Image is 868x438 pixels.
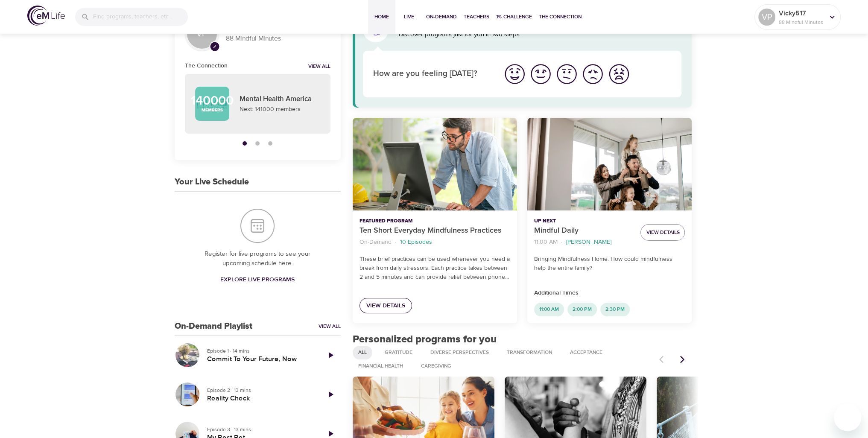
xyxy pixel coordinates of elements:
[202,107,223,114] p: Members
[359,298,412,314] a: View Details
[534,217,634,225] p: Up Next
[217,272,298,288] a: Explore Live Programs
[319,323,341,330] a: View All
[399,12,419,21] span: Live
[606,61,632,87] button: I'm feeling worst
[464,12,489,21] span: Teachers
[561,237,563,248] li: ·
[353,346,372,359] div: All
[220,274,295,285] span: Explore Live Programs
[425,349,494,356] span: Diverse Perspectives
[534,306,564,313] span: 11:00 AM
[528,61,554,87] button: I'm feeling good
[359,217,510,225] p: Featured Program
[779,8,824,18] p: Vicky517
[534,255,685,273] p: Bringing Mindfulness Home: How could mindfulness help the entire family?
[373,68,491,80] p: How are you feeling [DATE]?
[415,359,457,373] div: Caregiving
[580,61,606,87] button: I'm feeling bad
[366,301,405,311] span: View Details
[425,346,494,359] div: Diverse Perspectives
[555,62,579,86] img: ok
[834,404,861,431] iframe: Button to launch messaging window
[564,346,608,359] div: Acceptance
[534,303,564,316] div: 11:00 AM
[646,228,679,237] span: View Details
[501,346,558,359] div: Transformation
[207,347,313,355] p: Episode 1 · 14 mins
[240,209,275,243] img: Your Live Schedule
[758,9,775,26] div: VP
[527,118,692,210] button: Mindful Daily
[207,426,313,433] p: Episode 3 · 13 mins
[353,349,372,356] span: All
[534,225,634,237] p: Mindful Daily
[359,255,510,282] p: These brief practices can be used whenever you need a break from daily stressors. Each practice t...
[320,384,341,405] a: Play Episode
[567,303,597,316] div: 2:00 PM
[416,362,456,370] span: Caregiving
[554,61,580,87] button: I'm feeling ok
[359,225,510,237] p: Ten Short Everyday Mindfulness Practices
[534,238,558,247] p: 11:00 AM
[192,249,324,269] p: Register for live programs to see your upcoming schedule here.
[565,349,608,356] span: Acceptance
[502,61,528,87] button: I'm feeling great
[566,238,611,247] p: [PERSON_NAME]
[175,342,200,368] button: Commit To Your Future, Now
[226,34,330,44] p: 88 Mindful Minutes
[353,359,409,373] div: Financial Health
[240,105,320,114] p: Next: 141000 members
[191,94,234,107] p: 140000
[673,350,692,369] button: Next items
[175,177,249,187] h3: Your Live Schedule
[175,382,200,407] button: Reality Check
[539,12,582,21] span: The Connection
[207,355,313,364] h5: Commit To Your Future, Now
[400,238,432,247] p: 10 Episodes
[534,289,685,298] p: Additional Times
[353,362,408,370] span: Financial Health
[380,349,418,356] span: Gratitude
[320,345,341,365] a: Play Episode
[240,94,320,105] p: Mental Health America
[567,306,597,313] span: 2:00 PM
[779,18,824,26] p: 88 Mindful Minutes
[207,386,313,394] p: Episode 2 · 13 mins
[308,63,330,70] a: View all notifications
[379,346,418,359] div: Gratitude
[353,118,517,210] button: Ten Short Everyday Mindfulness Practices
[371,12,392,21] span: Home
[600,303,630,316] div: 2:30 PM
[534,237,634,248] nav: breadcrumb
[359,238,392,247] p: On-Demand
[607,62,631,86] img: worst
[529,62,552,86] img: good
[353,333,692,346] h2: Personalized programs for you
[600,306,630,313] span: 2:30 PM
[175,321,252,331] h3: On-Demand Playlist
[502,349,557,356] span: Transformation
[503,62,526,86] img: great
[581,62,605,86] img: bad
[426,12,457,21] span: On-Demand
[185,61,228,70] h6: The Connection
[640,224,685,241] button: View Details
[496,12,532,21] span: 1% Challenge
[207,394,313,403] h5: Reality Check
[359,237,510,248] nav: breadcrumb
[93,8,188,26] input: Find programs, teachers, etc...
[395,237,397,248] li: ·
[399,30,682,40] p: Discover programs just for you in two steps
[27,6,65,26] img: logo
